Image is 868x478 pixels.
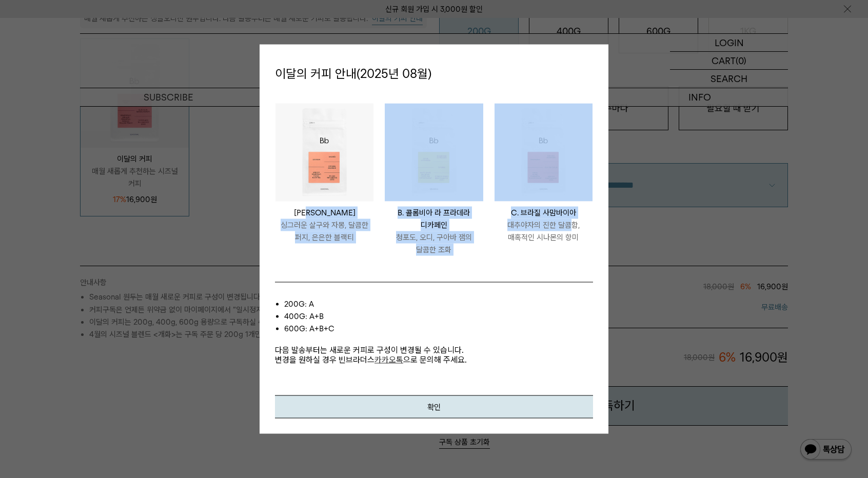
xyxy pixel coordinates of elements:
p: [PERSON_NAME] [275,206,373,218]
img: #285 [495,103,593,201]
p: 대추야자의 진한 달콤함, 매혹적인 시나몬의 향미 [495,218,593,243]
p: B. 콜롬비아 라 프라데라 디카페인 [385,206,483,231]
li: 200g: A [284,297,593,310]
button: 확인 [275,395,593,418]
p: 다음 발송부터는 새로운 커피로 구성이 변경될 수 있습니다. 변경을 원하실 경우 빈브라더스 으로 문의해 주세요. [275,334,593,364]
li: 600g: A+B+C [284,322,593,334]
p: 싱그러운 살구와 자몽, 달콤한 퍼지, 은은한 블랙티 [275,218,373,243]
img: #285 [385,103,483,201]
li: 400g: A+B [284,310,593,322]
a: 카카오톡 [374,354,403,364]
p: C. 브라질 사맘바이아 [495,206,593,218]
p: 이달의 커피 안내(2025년 08월) [275,60,593,88]
img: #285 [275,103,373,201]
p: 청포도, 오디, 구아바 잼의 달콤한 조화 [385,231,483,255]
